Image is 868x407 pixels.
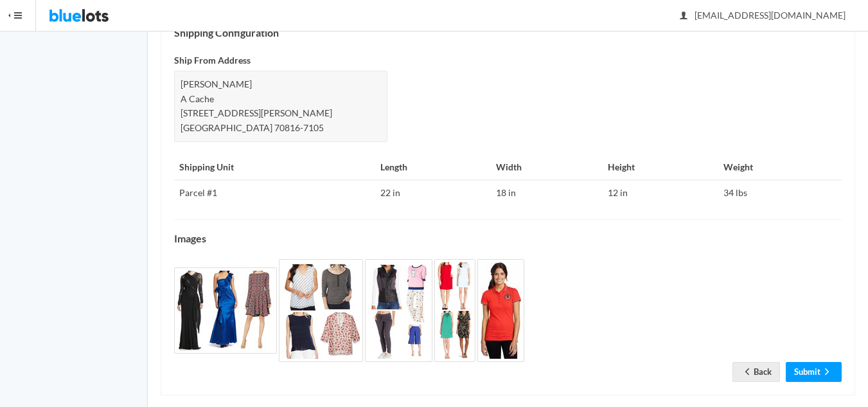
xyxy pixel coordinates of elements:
[174,180,375,206] td: Parcel #1
[820,366,833,379] ion-icon: arrow forward
[434,259,475,362] img: 7a49e457-a3dc-4653-9a6a-cda8d10f43c3-1744407505.jpg
[477,259,524,362] img: d2afda20-a7bd-44d3-b9cf-8178fa4cea16-1744407553.jpg
[491,155,603,181] th: Width
[174,267,277,354] img: 77d133ee-3178-41bb-aa6c-51b5511a11c5-1744407504.jpg
[375,155,491,181] th: Length
[718,180,842,206] td: 34 lbs
[718,155,842,181] th: Weight
[491,180,603,206] td: 18 in
[786,362,842,382] a: Submitarrow forward
[375,180,491,206] td: 22 in
[680,10,846,21] span: [EMAIL_ADDRESS][DOMAIN_NAME]
[365,259,432,362] img: 0fef7396-deb0-43d9-ab50-01fc7e71dcb5-1744407504.jpg
[174,155,375,181] th: Shipping Unit
[174,71,387,141] div: [PERSON_NAME] A Cache [STREET_ADDRESS][PERSON_NAME] [GEOGRAPHIC_DATA] 70816-7105
[174,27,842,39] h4: Shipping Configuration
[741,366,754,379] ion-icon: arrow back
[174,233,842,244] h4: Images
[603,180,718,206] td: 12 in
[603,155,718,181] th: Height
[677,10,690,23] ion-icon: person
[279,259,363,362] img: 63546707-0d03-4955-97bc-3263649f64cc-1744407504.jpg
[732,362,780,382] a: arrow backBack
[174,53,251,68] label: Ship From Address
